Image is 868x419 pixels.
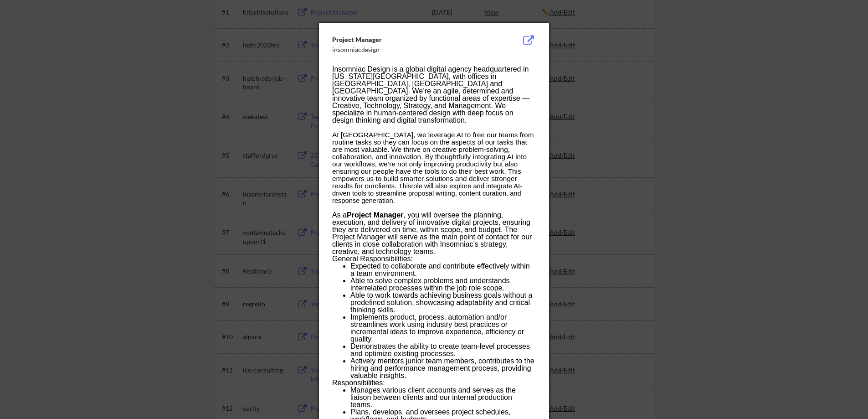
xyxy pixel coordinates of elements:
[332,211,532,255] span: , you will oversee the planning, execution, and delivery of innovative digital projects, ensuring...
[350,314,535,343] li: Implements product, process, automation and/or streamlines work using industry best practices or ...
[350,357,535,379] li: Actively mentors junior team members, contributes to the hiring and performance management proces...
[332,379,535,387] h3: Responsibilities:
[332,131,534,190] span: At [GEOGRAPHIC_DATA], we leverage AI to free our teams from routine tasks so they can focus on th...
[332,35,490,44] div: Project Manager
[347,211,403,219] b: Project Manager
[332,255,535,263] h3: General Responsibilities:
[399,182,411,190] span: This
[375,182,397,190] a: clients.
[332,211,347,219] span: As a
[350,292,535,314] li: Able to work towards achieving business goals without a predefined solution, showcasing adaptabil...
[350,343,535,357] li: Demonstrates the ability to create team-level processes and optimize existing processes.
[350,263,535,277] li: Expected to collaborate and contribute effectively within a team environment.
[350,387,535,409] li: Manages various client accounts and serves as the liaison between clients and our internal produc...
[332,182,522,204] span: role will also explore and integrate AI-driven tools to streamline proposal writing, content cura...
[399,182,411,190] a: This
[332,65,529,124] span: Insomniac Design is a global digital agency headquartered in [US_STATE][GEOGRAPHIC_DATA], with of...
[350,277,535,292] li: Able to solve complex problems and understands interrelated processes within the job role scope.
[332,45,490,54] div: insomniacdesign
